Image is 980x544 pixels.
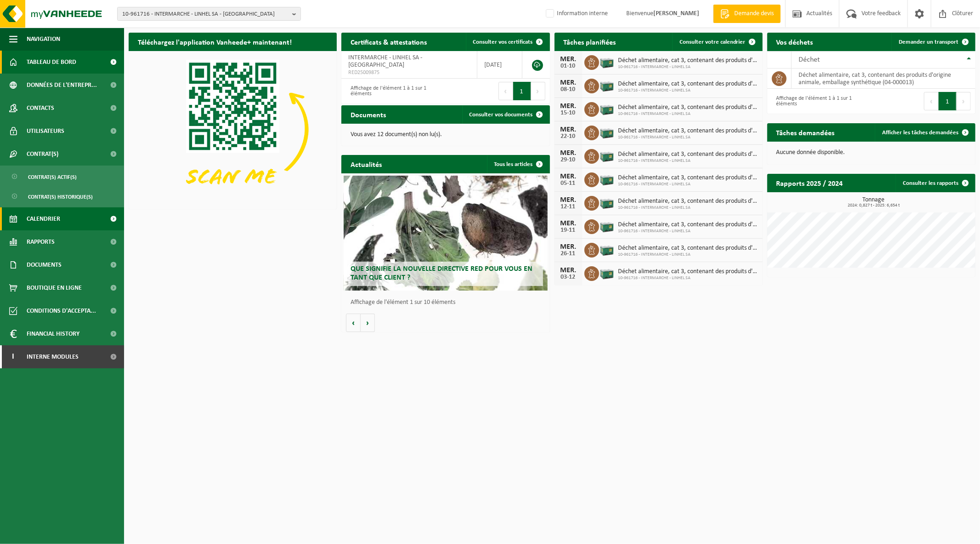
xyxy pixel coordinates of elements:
[767,123,844,141] h2: Tâches demandées
[772,197,975,208] h3: Tonnage
[891,33,974,51] a: Demander un transport
[477,51,522,79] td: [DATE]
[28,168,77,186] span: Contrat(s) actif(s)
[341,155,391,173] h2: Actualités
[599,124,615,140] img: PB-LB-0680-HPE-GN-01
[351,299,545,306] p: Affichage de l'élément 1 sur 10 éléments
[618,268,758,275] span: Déchet alimentaire, cat 3, contenant des produits d'origine animale, emballage s...
[27,276,82,299] span: Boutique en ligne
[341,105,395,123] h2: Documents
[776,149,966,156] p: Aucune donnée disponible.
[618,221,758,229] span: Déchet alimentaire, cat 3, contenant des produits d'origine animale, emballage s...
[799,56,820,63] span: Déchet
[9,345,17,368] span: I
[618,80,758,88] span: Déchet alimentaire, cat 3, contenant des produits d'origine animale, emballage s...
[618,158,758,164] span: 10-961716 - INTERMARCHE - LINHEL SA
[555,33,625,51] h2: Tâches planifiées
[559,133,578,140] div: 22-10
[957,92,971,110] button: Next
[344,176,548,291] a: Que signifie la nouvelle directive RED pour vous en tant que client ?
[599,195,615,210] img: PB-LB-0680-HPE-GN-01
[346,314,361,332] button: Vorige
[129,33,301,51] h2: Téléchargez l'application Vanheede+ maintenant!
[122,7,289,21] span: 10-961716 - INTERMARCHE - LINHEL SA - [GEOGRAPHIC_DATA]
[559,79,578,86] div: MER.
[513,82,531,100] button: 1
[618,252,758,258] span: 10-961716 - INTERMARCHE - LINHEL SA
[599,148,615,163] img: PB-LB-0680-HPE-GN-01
[559,126,578,133] div: MER.
[2,168,122,185] a: Contrat(s) actif(s)
[531,82,545,100] button: Next
[559,220,578,227] div: MER.
[653,10,699,17] strong: [PERSON_NAME]
[767,33,822,51] h2: Vos déchets
[618,275,758,281] span: 10-961716 - INTERMARCHE - LINHEL SA
[680,39,746,45] span: Consulter votre calendrier
[466,33,549,51] a: Consulter vos certificats
[27,28,60,51] span: Navigation
[559,267,578,274] div: MER.
[348,69,470,76] span: RED25009875
[498,82,513,100] button: Previous
[618,245,758,252] span: Déchet alimentaire, cat 3, contenant des produits d'origine animale, emballage s...
[559,227,578,234] div: 19-11
[559,157,578,163] div: 29-10
[939,92,957,110] button: 1
[924,92,939,110] button: Previous
[487,155,549,173] a: Tous les articles
[599,77,615,93] img: PB-LB-0680-HPE-GN-01
[346,81,441,101] div: Affichage de l'élément 1 à 1 sur 1 éléments
[559,204,578,210] div: 12-11
[599,265,615,281] img: PB-LB-0680-HPE-GN-01
[27,322,79,345] span: Financial History
[599,241,615,257] img: PB-LB-0680-HPE-GN-01
[895,174,974,192] a: Consulter les rapports
[27,207,60,230] span: Calendrier
[351,265,532,281] span: Que signifie la nouvelle directive RED pour vous en tant que client ?
[767,174,852,192] h2: Rapports 2025 / 2024
[559,86,578,93] div: 08-10
[618,88,758,93] span: 10-961716 - INTERMARCHE - LINHEL SA
[599,101,615,116] img: PB-LB-0680-HPE-GN-01
[27,143,58,166] span: Contrat(s)
[117,7,301,21] button: 10-961716 - INTERMARCHE - LINHEL SA - [GEOGRAPHIC_DATA]
[27,299,96,322] span: Conditions d'accepta...
[28,188,93,206] span: Contrat(s) historique(s)
[351,132,540,138] p: Vous avez 12 document(s) non lu(s).
[618,104,758,111] span: Déchet alimentaire, cat 3, contenant des produits d'origine animale, emballage s...
[772,91,867,111] div: Affichage de l'élément 1 à 1 sur 1 éléments
[27,230,55,253] span: Rapports
[618,57,758,64] span: Déchet alimentaire, cat 3, contenant des produits d'origine animale, emballage s...
[618,198,758,205] span: Déchet alimentaire, cat 3, contenant des produits d'origine animale, emballage s...
[544,7,608,21] label: Information interne
[618,111,758,117] span: 10-961716 - INTERMARCHE - LINHEL SA
[470,112,533,118] span: Consulter vos documents
[882,130,958,136] span: Afficher les tâches demandées
[559,103,578,110] div: MER.
[27,345,79,368] span: Interne modules
[559,110,578,116] div: 15-10
[875,123,974,142] a: Afficher les tâches demandées
[27,120,64,143] span: Utilisateurs
[27,74,97,97] span: Données de l'entrepr...
[462,105,549,124] a: Consulter vos documents
[559,56,578,63] div: MER.
[129,51,337,207] img: Download de VHEPlus App
[473,39,533,45] span: Consulter vos certificats
[559,251,578,257] div: 26-11
[27,51,76,74] span: Tableau de bord
[618,135,758,140] span: 10-961716 - INTERMARCHE - LINHEL SA
[2,188,122,205] a: Contrat(s) historique(s)
[732,9,776,18] span: Demande devis
[899,39,958,45] span: Demander un transport
[559,149,578,157] div: MER.
[599,218,615,234] img: PB-LB-0680-HPE-GN-01
[559,196,578,204] div: MER.
[559,243,578,251] div: MER.
[713,5,781,23] a: Demande devis
[618,205,758,211] span: 10-961716 - INTERMARCHE - LINHEL SA
[618,229,758,234] span: 10-961716 - INTERMARCHE - LINHEL SA
[672,33,762,51] a: Consulter votre calendrier
[792,69,975,89] td: déchet alimentaire, cat 3, contenant des produits d'origine animale, emballage synthétique (04-00...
